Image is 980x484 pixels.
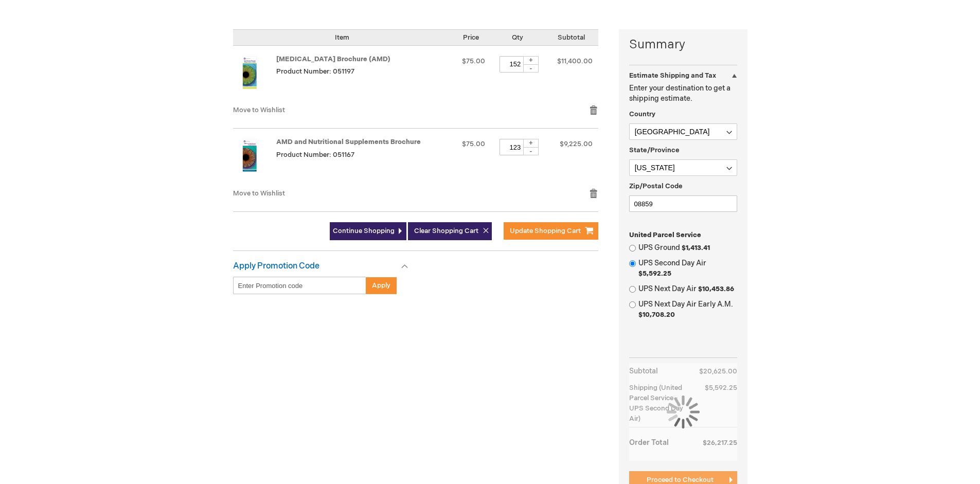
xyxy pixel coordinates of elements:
span: Proceed to Checkout [647,476,714,484]
span: $75.00 [462,140,485,148]
a: Move to Wishlist [233,106,285,114]
span: Zip/Postal Code [629,182,683,190]
span: $5,592.25 [638,270,671,278]
button: Apply [366,277,397,294]
span: $1,413.41 [682,244,710,252]
input: Qty [500,139,530,155]
label: UPS Ground [638,243,737,253]
label: UPS Next Day Air [638,284,737,294]
span: Update Shopping Cart [510,227,581,235]
label: UPS Next Day Air Early A.M. [638,299,737,320]
div: + [523,139,539,148]
a: Move to Wishlist [233,189,285,198]
a: Age-Related Macular Degeneration Brochure (AMD) [233,56,276,95]
button: Clear Shopping Cart [408,222,492,240]
span: $75.00 [462,57,485,65]
span: $9,225.00 [560,140,593,148]
span: Product Number: 051167 [276,151,354,159]
img: Loading... [667,396,700,428]
p: Enter your destination to get a shipping estimate. [629,83,737,104]
span: Continue Shopping [333,227,395,235]
span: $10,708.20 [638,311,675,319]
span: $11,400.00 [557,57,593,65]
a: AMD and Nutritional Supplements Brochure [233,139,276,178]
a: Continue Shopping [330,222,406,240]
div: - [523,147,539,155]
img: AMD and Nutritional Supplements Brochure [233,139,266,172]
span: State/Province [629,146,680,154]
button: Update Shopping Cart [504,222,598,240]
a: [MEDICAL_DATA] Brochure (AMD) [276,55,390,63]
span: Qty [512,33,523,42]
input: Qty [500,56,530,73]
label: UPS Second Day Air [638,258,737,279]
input: Enter Promotion code [233,277,366,294]
div: - [523,64,539,73]
img: Age-Related Macular Degeneration Brochure (AMD) [233,56,266,89]
span: Clear Shopping Cart [414,227,478,235]
strong: Estimate Shipping and Tax [629,71,716,80]
a: AMD and Nutritional Supplements Brochure [276,138,421,146]
span: United Parcel Service [629,231,701,239]
span: $10,453.86 [698,285,734,293]
span: Subtotal [558,33,585,42]
div: + [523,56,539,65]
span: Product Number: 051197 [276,67,354,76]
span: Country [629,110,655,118]
strong: Summary [629,36,737,53]
span: Apply [372,281,390,290]
span: Price [463,33,479,42]
strong: Apply Promotion Code [233,261,319,271]
span: Item [335,33,349,42]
